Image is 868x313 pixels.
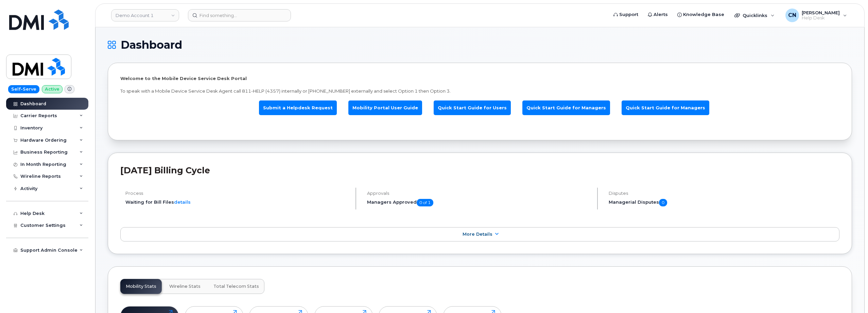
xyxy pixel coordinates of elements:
a: Quick Start Guide for Managers [622,100,709,115]
li: Waiting for Bill Files [125,199,350,205]
h5: Managerial Disputes [609,199,839,206]
h5: Managers Approved [367,199,591,206]
span: 0 [659,199,667,206]
span: 0 of 1 [417,199,433,206]
p: Welcome to the Mobile Device Service Desk Portal [120,75,839,82]
h2: [DATE] Billing Cycle [120,165,839,175]
h4: Approvals [367,191,591,196]
span: More Details [463,232,492,237]
a: Quick Start Guide for Users [434,100,511,115]
h4: Process [125,191,350,196]
a: Quick Start Guide for Managers [522,100,610,115]
h4: Disputes [609,191,839,196]
span: Wireline Stats [169,284,201,289]
span: Total Telecom Stats [213,284,259,289]
p: To speak with a Mobile Device Service Desk Agent call 811-HELP (4357) internally or [PHONE_NUMBER... [120,88,839,94]
a: details [174,199,191,205]
a: Mobility Portal User Guide [348,100,422,115]
span: Dashboard [121,40,182,50]
a: Submit a Helpdesk Request [259,100,337,115]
